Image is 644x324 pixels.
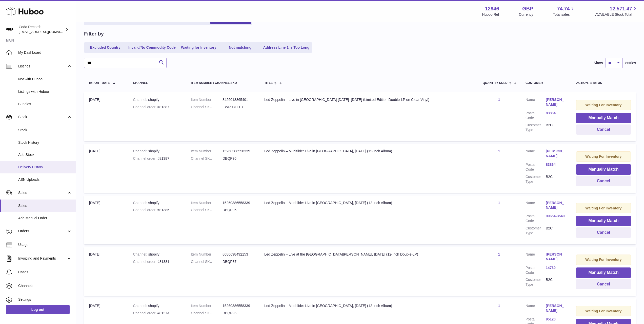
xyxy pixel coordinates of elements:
[89,81,110,85] span: Import date
[483,81,508,85] span: Quantity Sold
[18,283,72,288] span: Channels
[264,149,473,154] div: Led Zeppelin – Mudslide: Live in [GEOGRAPHIC_DATA], [DATE] (12-Inch Album)
[223,201,254,205] dd: 15260386558339
[585,103,621,107] strong: Waiting For Inventory
[546,201,566,210] a: [PERSON_NAME]
[133,156,157,160] strong: Channel order
[498,149,500,153] a: 1
[18,89,72,94] span: Listings with Huboo
[264,303,473,308] div: Led Zeppelin – Mudslide: Live in [GEOGRAPHIC_DATA], [DATE] (12-Inch Album)
[18,256,67,261] span: Invoicing and Payments
[264,97,473,102] div: Led Zeppelin – Live in [GEOGRAPHIC_DATA] [DATE]–[DATE] (Limited Edition Double-LP on Clear Vinyl)
[18,152,72,157] span: Add Stock
[223,149,254,154] dd: 15260386558339
[133,311,180,316] div: #81374
[526,201,546,211] dt: Name
[191,201,223,205] dt: Item Number
[498,304,500,308] a: 1
[84,247,128,296] td: [DATE]
[191,97,223,102] dt: Item Number
[223,105,254,110] dd: EWR031LTD
[223,252,254,257] dd: 8086698492153
[526,226,546,236] dt: Customer Type
[223,303,254,308] dd: 15260386558339
[546,123,566,132] dd: B2C
[133,259,180,264] div: #81381
[178,43,219,52] a: Waiting for Inventory
[526,149,546,160] dt: Name
[84,30,104,37] h2: Filter by
[19,30,74,34] span: [EMAIL_ADDRESS][DOMAIN_NAME]
[133,105,157,109] strong: Channel order
[264,252,473,257] div: Led Zeppelin – Live at the [GEOGRAPHIC_DATA][PERSON_NAME], [DATE] (12-Inch Double-LP)
[6,305,70,314] a: Log out
[18,242,72,247] span: Usage
[133,208,157,212] strong: Channel order
[18,102,72,106] span: Bundles
[498,201,500,205] a: 1
[133,311,157,315] strong: Channel order
[595,5,638,17] a: 12,571.47 AVAILABLE Stock Total
[19,25,64,34] div: Coda Records
[526,214,546,223] dt: Postal Code
[576,176,631,186] button: Cancel
[546,226,566,236] dd: B2C
[546,277,566,287] dd: B2C
[485,5,499,12] strong: 12946
[191,252,223,257] dt: Item Number
[133,303,180,308] div: shopify
[498,98,500,102] a: 1
[18,140,72,145] span: Stock History
[133,156,180,161] div: #81387
[526,174,546,184] dt: Customer Type
[191,105,223,110] dt: Channel SKU
[18,77,72,82] span: Not with Huboo
[18,216,72,221] span: Add Manual Order
[18,190,67,195] span: Sales
[133,98,148,102] strong: Channel
[191,303,223,308] dt: Item Number
[18,229,67,233] span: Orders
[585,154,621,158] strong: Waiting For Inventory
[585,258,621,262] strong: Waiting For Inventory
[264,201,473,205] div: Led Zeppelin – Mudslide: Live in [GEOGRAPHIC_DATA], [DATE] (12-Inch Album)
[553,12,575,17] span: Total sales
[546,162,566,167] a: 83864
[133,201,180,205] div: shopify
[546,317,566,322] a: 95120
[557,5,570,12] span: 74.74
[585,309,621,313] strong: Waiting For Inventory
[526,81,566,85] div: Customer
[526,111,546,120] dt: Postal Code
[133,252,180,257] div: shopify
[133,201,148,205] strong: Channel
[18,128,72,133] span: Stock
[223,97,254,102] dd: 8426018865401
[223,311,254,316] dd: DBQP96
[133,97,180,102] div: shopify
[18,177,72,182] span: ASN Uploads
[133,149,148,153] strong: Channel
[261,43,311,52] a: Address Line 1 is Too Long
[553,5,575,17] a: 74.74 Total sales
[85,43,126,52] a: Excluded Country
[133,149,180,154] div: shopify
[127,43,177,52] a: Invalid/No Commodity Code
[84,92,128,141] td: [DATE]
[576,267,631,278] button: Manually Match
[133,208,180,212] div: #81385
[191,311,223,316] dt: Channel SKU
[223,208,254,212] dd: DBQP96
[576,124,631,135] button: Cancel
[133,260,157,264] strong: Channel order
[133,105,180,110] div: #81387
[191,208,223,212] dt: Channel SKU
[576,227,631,238] button: Cancel
[546,174,566,184] dd: B2C
[526,123,546,132] dt: Customer Type
[18,297,72,302] span: Settings
[546,111,566,116] a: 83864
[18,203,72,208] span: Sales
[526,277,546,287] dt: Customer Type
[625,61,636,65] span: entries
